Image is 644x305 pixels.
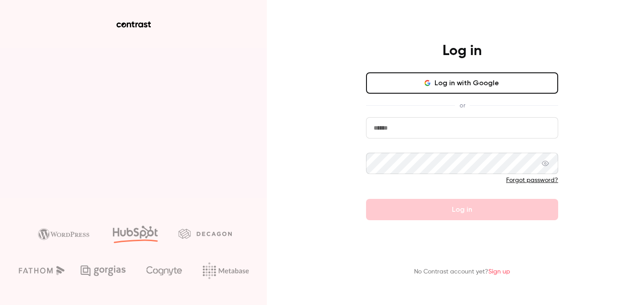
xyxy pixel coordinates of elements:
a: Forgot password? [506,177,558,183]
span: or [455,101,470,110]
img: decagon [178,229,232,238]
h4: Log in [443,42,482,60]
a: Sign up [488,269,510,275]
button: Log in with Google [366,72,558,94]
p: No Contrast account yet? [414,267,510,277]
